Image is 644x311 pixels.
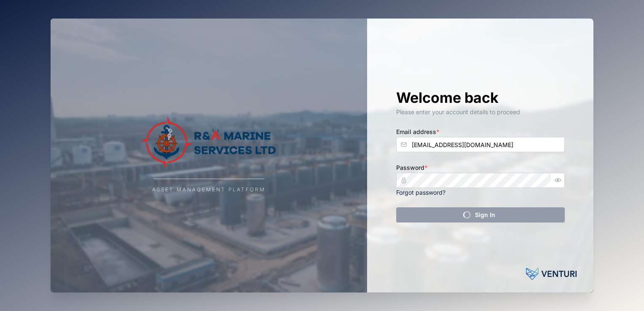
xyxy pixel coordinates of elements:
input: Enter your email [396,137,565,152]
div: Please enter your account details to proceed [396,107,565,117]
img: Company Logo [125,117,293,168]
h1: Welcome back [396,88,565,107]
div: Asset Management Platform [152,186,266,194]
img: Powered by: Venturi [526,265,577,282]
a: Forgot password? [396,189,445,196]
label: Email address [396,127,439,137]
label: Password [396,163,427,172]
